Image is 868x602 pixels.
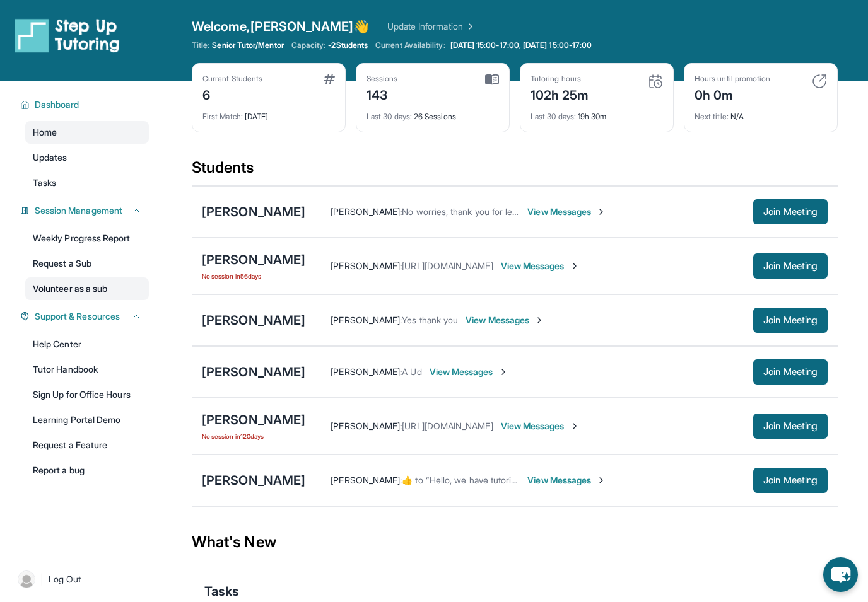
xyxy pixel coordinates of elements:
[25,146,149,169] a: Updates
[531,104,663,122] div: 19h 30m
[531,112,576,121] span: Last 30 days :
[695,104,827,122] div: N/A
[450,40,592,50] span: [DATE] 15:00-17:00, [DATE] 15:00-17:00
[466,314,544,327] span: View Messages
[30,310,141,323] button: Support & Resources
[35,204,122,217] span: Session Management
[324,74,335,84] img: card
[402,206,569,217] span: No worries, thank you for letting me know
[763,316,818,324] span: Join Meeting
[35,98,79,111] span: Dashboard
[33,151,67,164] span: Updates
[753,359,828,385] button: Join Meeting
[202,363,305,381] div: [PERSON_NAME]
[375,40,445,50] span: Current Availability:
[202,251,305,269] div: [PERSON_NAME]
[25,121,149,144] a: Home
[367,74,398,84] div: Sessions
[15,18,120,53] img: logo
[25,252,149,275] a: Request a Sub
[367,104,499,122] div: 26 Sessions
[202,74,262,84] div: Current Students
[202,84,262,104] div: 6
[331,260,402,271] span: [PERSON_NAME] :
[331,366,402,377] span: [PERSON_NAME] :
[763,262,818,270] span: Join Meeting
[331,475,402,485] span: [PERSON_NAME] :
[753,468,828,493] button: Join Meeting
[202,311,305,329] div: [PERSON_NAME]
[49,573,81,586] span: Log Out
[753,308,828,333] button: Join Meeting
[192,18,370,35] span: Welcome, [PERSON_NAME] 👋
[25,277,149,300] a: Volunteer as a sub
[328,40,368,50] span: -2 Students
[192,158,838,185] div: Students
[501,260,580,272] span: View Messages
[25,358,149,381] a: Tutor Handbook
[402,366,421,377] span: A Ud
[648,74,663,89] img: card
[596,207,606,217] img: Chevron-Right
[501,420,580,432] span: View Messages
[763,422,818,430] span: Join Meeting
[753,414,828,439] button: Join Meeting
[25,434,149,456] a: Request a Feature
[448,40,595,50] a: [DATE] 15:00-17:00, [DATE] 15:00-17:00
[202,203,305,221] div: [PERSON_NAME]
[331,420,402,431] span: [PERSON_NAME] :
[463,20,476,33] img: Chevron Right
[331,206,402,217] span: [PERSON_NAME] :
[527,474,606,487] span: View Messages
[202,112,243,121] span: First Match :
[212,40,283,50] span: Senior Tutor/Mentor
[570,421,580,431] img: Chevron-Right
[430,366,508,378] span: View Messages
[695,84,770,104] div: 0h 0m
[763,477,818,484] span: Join Meeting
[695,74,770,84] div: Hours until promotion
[202,104,335,122] div: [DATE]
[331,315,402,325] span: [PERSON_NAME] :
[531,74,589,84] div: Tutoring hours
[812,74,827,89] img: card
[570,261,580,271] img: Chevron-Right
[695,112,729,121] span: Next title :
[25,383,149,406] a: Sign Up for Office Hours
[527,205,606,218] span: View Messages
[367,112,412,121] span: Last 30 days :
[13,565,149,593] a: |Log Out
[40,572,44,587] span: |
[402,315,458,325] span: Yes thank you
[25,171,149,194] a: Tasks
[531,84,589,104] div: 102h 25m
[202,411,305,429] div: [PERSON_NAME]
[753,253,828,279] button: Join Meeting
[25,227,149,250] a: Weekly Progress Report
[367,84,398,104] div: 143
[753,199,828,224] button: Join Meeting
[204,582,239,600] span: Tasks
[763,208,818,216] span: Join Meeting
[763,368,818,376] span: Join Meeting
[534,315,544,325] img: Chevron-Right
[402,420,493,431] span: [URL][DOMAIN_NAME]
[387,20,476,33] a: Update Information
[202,271,305,281] span: No session in 56 days
[33,177,56,189] span: Tasks
[202,472,305,489] div: [PERSON_NAME]
[25,333,149,356] a: Help Center
[18,570,35,588] img: user-img
[30,98,141,111] button: Dashboard
[33,126,57,139] span: Home
[192,514,838,570] div: What's New
[30,204,141,217] button: Session Management
[202,431,305,441] span: No session in 120 days
[192,40,209,50] span: Title:
[402,260,493,271] span: [URL][DOMAIN_NAME]
[596,475,606,485] img: Chevron-Right
[25,459,149,482] a: Report a bug
[291,40,326,50] span: Capacity:
[35,310,120,323] span: Support & Resources
[823,557,858,592] button: chat-button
